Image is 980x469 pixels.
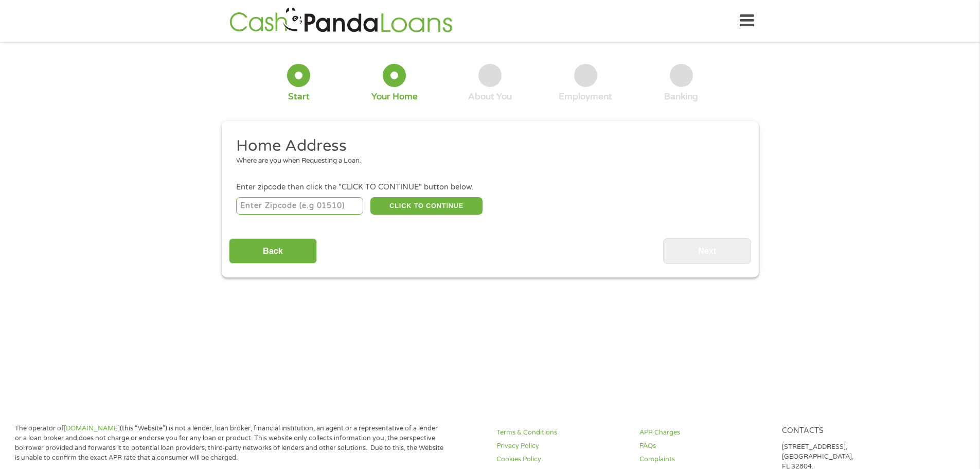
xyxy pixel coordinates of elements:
p: The operator of (this “Website”) is not a lender, loan broker, financial institution, an agent or... [15,424,444,463]
div: Where are you when Requesting a Loan. [236,156,736,166]
a: FAQs [639,441,770,451]
input: Enter Zipcode (e.g 01510) [236,197,363,215]
div: Banking [664,91,698,102]
a: Complaints [639,455,770,464]
div: About You [468,91,512,102]
button: CLICK TO CONTINUE [370,197,483,215]
a: APR Charges [639,428,770,438]
a: Terms & Conditions [496,428,627,438]
div: Your Home [371,91,418,102]
a: Cookies Policy [496,455,627,464]
input: Back [229,238,317,264]
input: Next [663,238,751,264]
a: [DOMAIN_NAME] [64,424,120,432]
div: Start [288,91,310,102]
div: Enter zipcode then click the "CLICK TO CONTINUE" button below. [236,182,743,193]
h4: Contacts [782,426,913,436]
img: GetLoanNow Logo [226,6,456,36]
div: Employment [559,91,612,102]
a: Privacy Policy [496,441,627,451]
h2: Home Address [236,136,736,157]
